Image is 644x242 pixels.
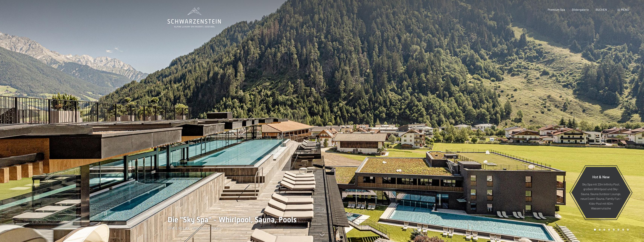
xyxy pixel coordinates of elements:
div: Carousel Page 8 [627,229,629,231]
div: Carousel Page 2 [599,229,601,231]
span: Hot & New [592,174,610,179]
div: Carousel Pagination [593,229,629,231]
a: Premium Spa [548,8,565,11]
div: Carousel Page 5 [613,229,615,231]
p: Sky Spa mit 23m Infinity Pool, großem Whirlpool und Sky-Sauna, Sauna Outdoor Lounge, neue Event-S... [580,182,621,211]
div: Carousel Page 1 (Current Slide) [594,229,596,231]
a: Bildergalerie [572,8,589,11]
div: Carousel Page 3 [603,229,605,231]
div: Carousel Page 4 [608,229,610,231]
span: Menü [621,8,629,11]
a: Hot & New Sky Spa mit 23m Infinity Pool, großem Whirlpool und Sky-Sauna, Sauna Outdoor Lounge, ne... [571,167,631,218]
a: BUCHEN [596,8,607,11]
div: Carousel Page 7 [622,229,624,231]
div: Carousel Page 6 [617,229,619,231]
